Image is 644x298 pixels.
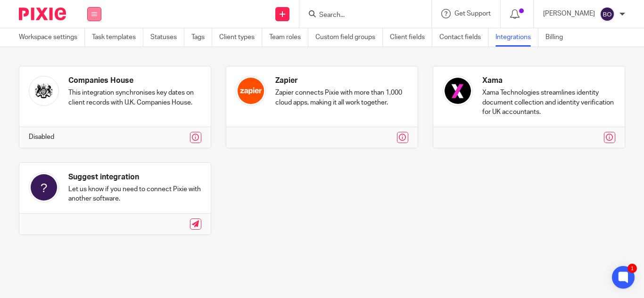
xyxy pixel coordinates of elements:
p: Let us know if you need to connect Pixie with another software. [68,185,201,204]
img: xama-logo.png [443,76,473,106]
span: Get Support [454,10,491,17]
a: Workspace settings [19,28,85,47]
a: Team roles [269,28,308,47]
a: Custom field groups [315,28,383,47]
a: Integrations [495,28,538,47]
a: Tags [191,28,212,47]
a: Statuses [150,28,184,47]
img: companies_house-small.png [29,76,59,106]
img: zapier-icon.png [236,76,266,106]
a: Contact fields [439,28,488,47]
input: Search [318,11,403,20]
h4: Suggest integration [68,172,201,182]
a: Client types [219,28,262,47]
img: %3E %3Ctext x='21' fill='%23ffffff' font-family='aktiv-grotesk,-apple-system,BlinkMacSystemFont,S... [29,172,59,202]
a: Billing [545,28,570,47]
img: Pixie [19,8,66,20]
a: Task templates [92,28,143,47]
img: svg%3E [600,7,615,22]
div: 1 [627,264,637,273]
p: Disabled [29,132,54,142]
a: Client fields [390,28,432,47]
p: [PERSON_NAME] [543,9,595,18]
